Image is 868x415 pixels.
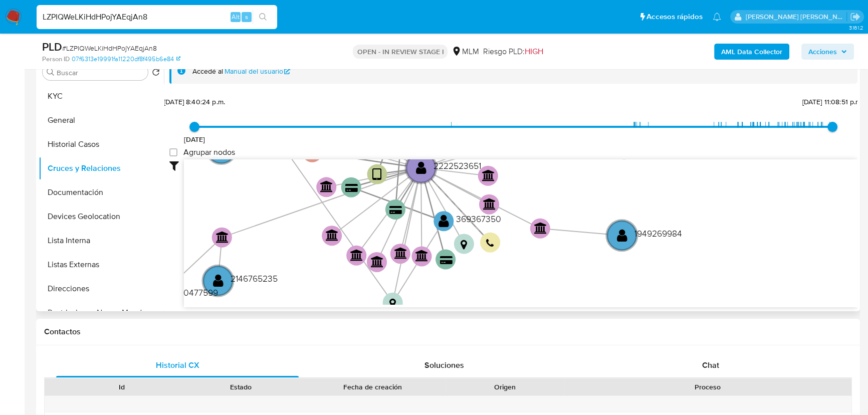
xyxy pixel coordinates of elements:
[245,12,248,22] span: s
[69,382,174,392] div: Id
[62,43,157,53] span: # LZPIQWeLKiHdHPojYAEqjAn8
[456,213,501,225] text: 369367350
[47,68,55,76] button: Buscar
[216,231,229,243] text: 
[415,250,428,262] text: 
[371,256,384,268] text: 
[350,249,363,261] text: 
[39,229,164,253] button: Lista Interna
[483,46,543,57] span: Riesgo PLD:
[801,44,854,60] button: Acciones
[646,12,703,22] span: Accesos rápidos
[183,147,235,157] span: Agrupar nodos
[850,12,860,22] a: Salir
[848,24,863,32] span: 3.161.2
[483,197,496,210] text: 
[39,253,164,277] button: Listas Externas
[452,46,479,57] div: MLM
[389,297,396,308] text: 
[326,229,339,241] text: 
[39,180,164,204] button: Documentación
[213,273,224,288] text: 
[802,97,863,107] span: [DATE] 11:08:51 p.m.
[746,12,847,22] p: michelleangelica.rodriguez@mercadolibre.com.mx
[634,227,682,239] text: 1949269984
[42,39,62,55] b: PLD
[169,148,177,156] input: Agrupar nodos
[320,180,333,192] text: 
[571,382,844,392] div: Proceso
[39,301,164,325] button: Restricciones Nuevo Mundo
[188,382,293,392] div: Estado
[152,68,160,79] button: Volver al orden por defecto
[39,277,164,301] button: Direcciones
[714,44,789,60] button: AML Data Collector
[713,13,721,21] a: Notificaciones
[39,204,164,229] button: Devices Geolocation
[39,108,164,132] button: General
[702,359,719,371] span: Chat
[42,55,70,64] b: Person ID
[394,247,407,259] text: 
[440,255,453,265] text: 
[39,84,164,108] button: KYC
[439,214,449,228] text: 
[307,382,439,392] div: Fecha de creación
[424,359,464,371] span: Soluciones
[57,68,144,77] input: Buscar
[345,183,358,192] text: 
[232,12,240,22] span: Alt
[372,167,382,181] text: 
[164,97,225,107] span: [DATE] 8:40:24 p.m.
[44,327,852,337] h1: Contactos
[155,359,199,371] span: Historial CX
[225,67,291,76] a: Manual del usuario
[416,160,426,175] text: 
[72,55,180,64] a: 07f6313e19991fa11220df8f495b6e84
[231,272,278,285] text: 2146765235
[482,169,495,181] text: 
[452,382,557,392] div: Origen
[39,156,164,180] button: Cruces y Relaciones
[389,205,402,215] text: 
[461,239,467,250] text: 
[721,44,782,60] b: AML Data Collector
[253,10,273,24] button: search-icon
[39,132,164,156] button: Historial Casos
[37,11,277,24] input: Buscar usuario o caso...
[808,44,837,60] span: Acciones
[524,46,543,57] span: HIGH
[617,228,627,242] text: 
[173,286,218,299] text: 390477599
[433,159,481,172] text: 2222523651
[184,134,205,144] span: [DATE]
[192,67,223,76] span: Accedé al
[353,45,448,59] p: OPEN - IN REVIEW STAGE I
[534,222,547,234] text: 
[486,238,494,248] text: 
